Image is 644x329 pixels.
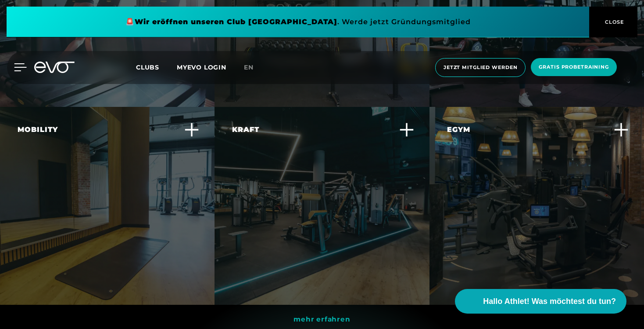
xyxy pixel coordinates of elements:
div: Mobility [18,124,58,135]
button: Hallo Athlet! Was möchtest du tun? [455,289,626,314]
a: en [244,62,264,73]
a: Gratis Probetraining [528,58,619,77]
a: mehr erfahren [293,314,350,323]
span: CLOSE [603,18,624,26]
a: MYEVO LOGIN [177,63,226,71]
span: Clubs [136,63,159,71]
span: Hallo Athlet! Was möchtest du tun? [483,296,616,307]
span: mehr erfahren [293,315,350,323]
div: Egym [447,124,470,135]
span: Gratis Probetraining [539,63,609,71]
a: Jetzt Mitglied werden [433,58,528,77]
span: en [244,63,254,71]
span: Jetzt Mitglied werden [444,64,517,71]
a: Clubs [136,63,177,71]
button: CLOSE [589,7,637,37]
div: Kraft [232,124,259,135]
